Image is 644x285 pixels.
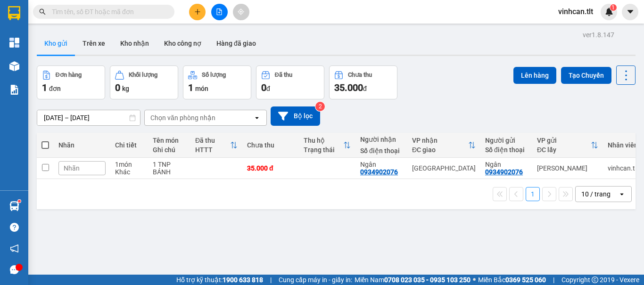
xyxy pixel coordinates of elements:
[256,65,324,99] button: Đã thu0đ
[360,168,398,176] div: 0934902076
[266,85,270,92] span: đ
[537,146,591,154] div: ĐC lấy
[176,275,263,285] span: Hỗ trợ kỹ thuật:
[532,133,603,158] th: Toggle SortBy
[618,190,626,198] svg: open
[195,146,230,154] div: HTTT
[485,168,523,176] div: 0934902076
[611,4,615,11] span: 1
[110,65,178,99] button: Khối lượng0kg
[115,168,143,176] div: Khác
[334,82,363,93] span: 35.000
[360,147,403,155] div: Số điện thoại
[592,277,598,283] span: copyright
[115,82,120,93] span: 0
[270,275,272,285] span: |
[360,161,403,168] div: Ngân
[329,65,397,99] button: Chưa thu35.000đ
[247,141,294,149] div: Chưa thu
[113,32,157,55] button: Kho nhận
[202,72,226,78] div: Số lượng
[188,82,193,93] span: 1
[412,146,468,154] div: ĐC giao
[189,4,206,20] button: plus
[153,137,186,144] div: Tên món
[348,72,372,78] div: Chưa thu
[513,67,556,84] button: Lên hàng
[238,8,244,15] span: aim
[253,114,261,122] svg: open
[485,146,528,154] div: Số điện thoại
[384,276,471,284] strong: 0708 023 035 - 0935 103 250
[18,200,21,203] sup: 1
[9,201,19,211] img: warehouse-icon
[478,275,546,285] span: Miền Bắc
[10,244,19,253] span: notification
[485,137,528,144] div: Người gửi
[195,137,230,144] div: Đã thu
[115,161,143,168] div: 1 món
[153,161,186,176] div: 1 TNP BÁNH
[194,8,201,15] span: plus
[537,164,598,172] div: [PERSON_NAME]
[526,187,540,201] button: 1
[608,164,639,172] div: vinhcan.tlt
[537,137,591,144] div: VP gửi
[626,8,635,16] span: caret-down
[275,72,292,78] div: Đã thu
[37,110,140,125] input: Select a date range.
[355,275,471,285] span: Miền Nam
[299,133,355,158] th: Toggle SortBy
[407,133,480,158] th: Toggle SortBy
[183,65,251,99] button: Số lượng1món
[412,137,468,144] div: VP nhận
[412,164,476,172] div: [GEOGRAPHIC_DATA]
[209,32,264,55] button: Hàng đã giao
[315,102,325,111] sup: 2
[10,265,19,274] span: message
[129,72,157,78] div: Khối lượng
[190,133,242,158] th: Toggle SortBy
[485,161,528,168] div: Ngân
[56,72,82,78] div: Đơn hàng
[37,65,105,99] button: Đơn hàng1đơn
[150,113,215,122] div: Chọn văn phòng nhận
[42,82,47,93] span: 1
[122,85,129,92] span: kg
[304,137,343,144] div: Thu hộ
[622,4,638,20] button: caret-down
[223,276,263,284] strong: 1900 633 818
[608,141,639,149] div: Nhân viên
[9,85,19,95] img: solution-icon
[10,223,19,232] span: question-circle
[157,32,209,55] button: Kho công nợ
[610,4,617,11] sup: 1
[605,8,613,16] img: icon-new-feature
[153,146,186,154] div: Ghi chú
[8,6,20,20] img: logo-vxr
[9,38,19,48] img: dashboard-icon
[211,4,228,20] button: file-add
[363,85,367,92] span: đ
[58,141,106,149] div: Nhãn
[9,61,19,71] img: warehouse-icon
[39,8,46,15] span: search
[216,8,223,15] span: file-add
[279,275,352,285] span: Cung cấp máy in - giấy in:
[304,146,343,154] div: Trạng thái
[64,164,80,172] span: Nhãn
[52,7,163,17] input: Tìm tên, số ĐT hoặc mã đơn
[115,141,143,149] div: Chi tiết
[271,106,320,126] button: Bộ lọc
[360,136,403,143] div: Người nhận
[561,67,611,84] button: Tạo Chuyến
[233,4,249,20] button: aim
[37,32,75,55] button: Kho gửi
[247,164,294,172] div: 35.000 đ
[581,189,611,199] div: 10 / trang
[75,32,113,55] button: Trên xe
[261,82,266,93] span: 0
[49,85,61,92] span: đơn
[551,6,601,17] span: vinhcan.tlt
[195,85,208,92] span: món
